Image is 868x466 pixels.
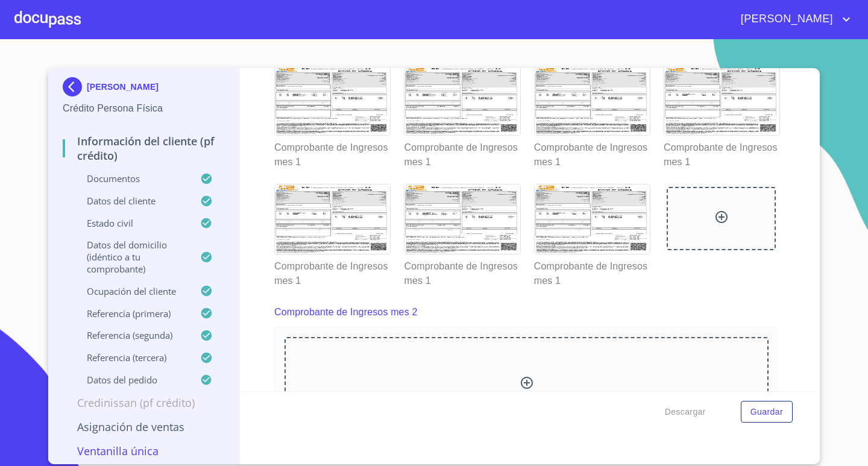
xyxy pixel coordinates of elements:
[63,77,225,101] div: [PERSON_NAME]
[534,254,649,288] p: Comprobante de Ingresos mes 1
[63,374,200,386] p: Datos del pedido
[660,401,711,423] button: Descargar
[732,10,854,29] button: account of current user
[63,239,200,275] p: Datos del domicilio (idéntico a tu comprobante)
[404,184,520,254] img: Comprobante de Ingresos mes 1
[274,305,417,320] p: Comprobante de Ingresos mes 2
[63,351,200,364] p: Referencia (tercera)
[274,254,389,288] p: Comprobante de Ingresos mes 1
[63,307,200,320] p: Referencia (primera)
[274,136,389,169] p: Comprobante de Ingresos mes 1
[732,10,839,29] span: [PERSON_NAME]
[63,285,200,297] p: Ocupación del Cliente
[275,66,390,135] img: Comprobante de Ingresos mes 1
[741,401,793,423] button: Guardar
[63,217,200,229] p: Estado Civil
[665,405,706,420] span: Descargar
[63,444,225,458] p: Ventanilla única
[87,82,159,92] p: [PERSON_NAME]
[750,405,783,420] span: Guardar
[404,66,520,135] img: Comprobante de Ingresos mes 1
[664,66,779,135] img: Comprobante de Ingresos mes 1
[63,172,200,184] p: Documentos
[404,254,519,288] p: Comprobante de Ingresos mes 1
[63,195,200,207] p: Datos del cliente
[535,184,650,254] img: Comprobante de Ingresos mes 1
[63,395,225,410] p: Credinissan (PF crédito)
[63,134,225,163] p: Información del cliente (PF crédito)
[534,136,649,169] p: Comprobante de Ingresos mes 1
[535,66,650,135] img: Comprobante de Ingresos mes 1
[275,184,390,254] img: Comprobante de Ingresos mes 1
[63,420,225,434] p: Asignación de Ventas
[63,101,225,116] p: Crédito Persona Física
[63,77,87,96] img: Docupass spot blue
[63,329,200,341] p: Referencia (segunda)
[664,136,779,169] p: Comprobante de Ingresos mes 1
[404,136,519,169] p: Comprobante de Ingresos mes 1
